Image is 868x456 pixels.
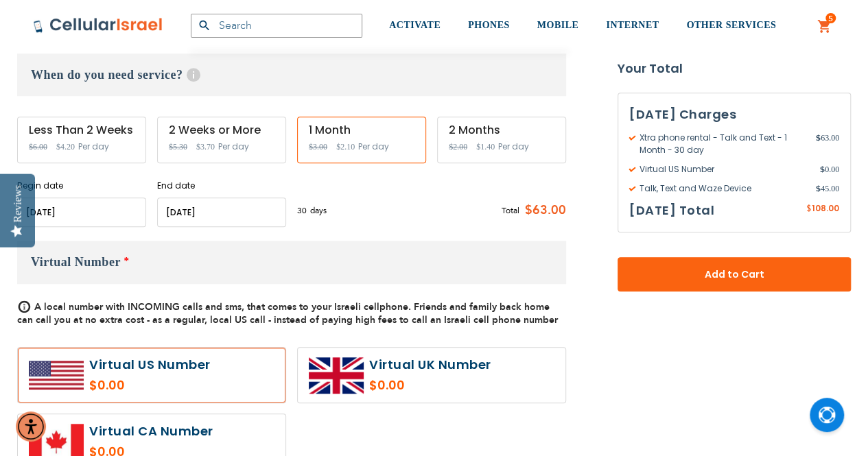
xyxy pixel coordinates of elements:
[17,197,146,227] input: MM/DD/YYYY
[663,267,806,282] span: Add to Cart
[29,142,47,152] span: $6.00
[519,200,566,221] span: $63.00
[187,68,200,82] span: Help
[309,124,414,136] div: 1 Month
[17,300,558,326] span: A local number with INCOMING calls and sms, that comes to your Israeli cellphone. Friends and fam...
[816,132,839,156] span: 63.00
[17,180,146,192] label: Begin date
[820,163,839,176] span: 0.00
[297,204,310,217] span: 30
[169,124,274,136] div: 2 Weeks or More
[629,182,816,195] span: Talk, Text and Waze Device
[56,142,75,152] span: $4.20
[196,142,215,152] span: $3.70
[78,141,109,153] span: Per day
[686,20,776,30] span: OTHER SERVICES
[16,411,46,442] div: Accessibility Menu
[618,257,851,291] button: Add to Cart
[537,20,579,30] span: MOBILE
[218,141,249,153] span: Per day
[806,203,812,215] span: $
[191,14,362,38] input: Search
[812,202,839,214] span: 108.00
[157,180,286,192] label: End date
[820,163,825,176] span: $
[389,20,441,30] span: ACTIVATE
[169,142,187,152] span: $5.30
[310,204,327,217] span: days
[336,142,355,152] span: $2.10
[17,53,566,96] h3: When do you need service?
[12,184,24,222] div: Reviews
[468,20,510,30] span: PHONES
[449,142,467,152] span: $2.00
[33,17,163,34] img: Cellular Israel Logo
[31,255,121,269] span: Virtual Number
[629,200,714,221] h3: [DATE] Total
[502,204,519,217] span: Total
[476,142,495,152] span: $1.40
[606,20,659,30] span: INTERNET
[828,13,833,24] span: 5
[29,124,134,136] div: Less Than 2 Weeks
[629,132,816,156] span: Xtra phone rental - Talk and Text - 1 Month - 30 day
[358,141,389,153] span: Per day
[629,163,820,176] span: Virtual US Number
[816,182,821,195] span: $
[629,104,839,125] h3: [DATE] Charges
[449,124,554,136] div: 2 Months
[816,132,821,144] span: $
[618,58,851,79] strong: Your Total
[498,141,529,153] span: Per day
[816,182,839,195] span: 45.00
[309,142,327,152] span: $3.00
[817,19,832,35] a: 5
[157,197,286,227] input: MM/DD/YYYY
